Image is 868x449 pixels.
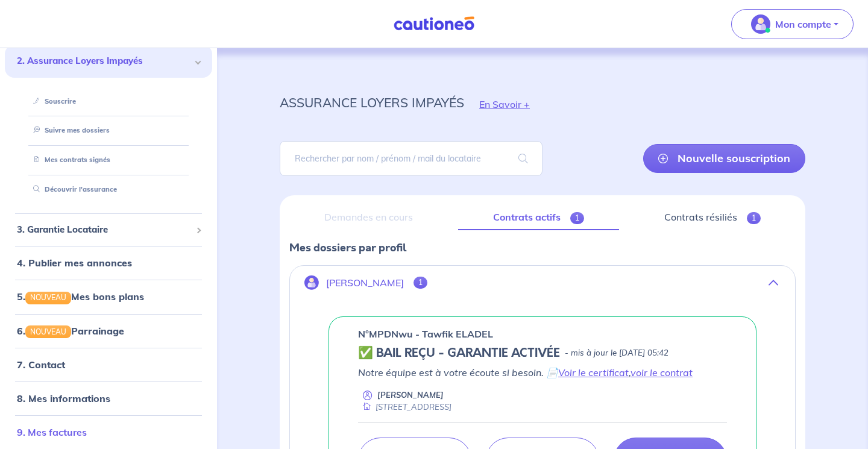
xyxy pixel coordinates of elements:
[5,353,212,377] div: 7. Contact
[631,366,693,378] a: voir le contrat
[751,14,770,34] img: illu_account_valid_menu.svg
[5,45,212,78] div: 2. Assurance Loyers Impayés
[464,87,545,122] button: En Savoir +
[19,121,198,140] div: Suivre mes dossiers
[775,17,831,31] p: Mon compte
[643,144,805,173] a: Nouvelle souscription
[565,347,668,359] p: - mis à jour le [DATE] 05:42
[358,346,727,360] div: state: CONTRACT-VALIDATED, Context: NEW,MAYBE-CERTIFICATE,ALONE,LESSOR-DOCUMENTS
[629,205,796,230] a: Contrats résiliés1
[17,359,65,371] a: 7. Contact
[389,16,479,31] img: Cautioneo
[17,257,132,269] a: 4. Publier mes annonces
[5,251,212,275] div: 4. Publier mes annonces
[570,212,584,224] span: 1
[17,290,144,303] a: 5.NOUVEAUMes bons plans
[304,275,319,290] img: illu_account.svg
[5,420,212,444] div: 9. Mes factures
[17,223,191,237] span: 3. Garantie Locataire
[5,386,212,410] div: 8. Mes informations
[747,212,761,224] span: 1
[5,319,212,343] div: 6.NOUVEAUParrainage
[358,401,451,413] div: [STREET_ADDRESS]
[280,141,542,176] input: Rechercher par nom / prénom / mail du locataire
[19,150,198,170] div: Mes contrats signés
[414,277,427,289] span: 1
[5,284,212,309] div: 5.NOUVEAUMes bons plans
[358,327,493,341] p: n°MPDNwu - Tawfik ELADEL
[558,366,629,378] a: Voir le certificat
[458,205,620,230] a: Contrats actifs1
[17,392,110,404] a: 8. Mes informations
[504,142,542,175] span: search
[28,97,76,105] a: Souscrire
[280,92,464,113] p: assurance loyers impayés
[17,54,191,68] span: 2. Assurance Loyers Impayés
[289,240,796,256] p: Mes dossiers par profil
[28,155,110,164] a: Mes contrats signés
[377,389,444,401] p: [PERSON_NAME]
[326,277,404,289] p: [PERSON_NAME]
[358,365,727,380] p: Notre équipe est à votre écoute si besoin. 📄 ,
[290,268,795,297] button: [PERSON_NAME]1
[17,325,124,337] a: 6.NOUVEAUParrainage
[5,218,212,242] div: 3. Garantie Locataire
[17,426,87,438] a: 9. Mes factures
[28,126,110,134] a: Suivre mes dossiers
[731,9,854,39] button: illu_account_valid_menu.svgMon compte
[28,185,117,193] a: Découvrir l'assurance
[358,346,560,360] h5: ✅ BAIL REÇU - GARANTIE ACTIVÉE
[19,92,198,111] div: Souscrire
[19,180,198,199] div: Découvrir l'assurance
